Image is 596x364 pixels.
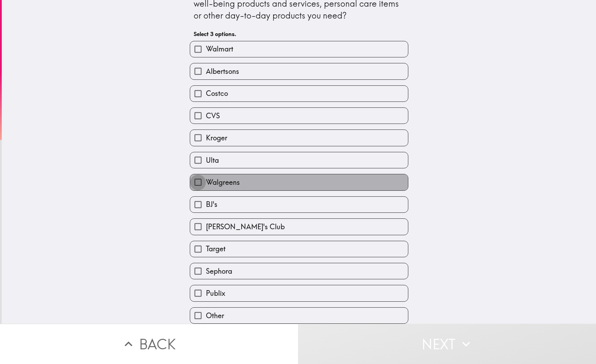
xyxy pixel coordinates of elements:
button: Kroger [190,130,408,146]
button: [PERSON_NAME]'s Club [190,219,408,234]
button: Publix [190,285,408,301]
span: Sephora [206,266,232,276]
button: CVS [190,108,408,124]
button: Sephora [190,263,408,279]
h6: Select 3 options. [194,30,404,38]
span: BJ's [206,199,217,209]
span: Walmart [206,44,233,54]
span: Walgreens [206,177,240,187]
span: CVS [206,111,220,121]
span: Other [206,311,224,321]
span: Albertsons [206,66,239,76]
button: Other [190,308,408,323]
button: Albertsons [190,63,408,79]
button: Walgreens [190,174,408,190]
button: Target [190,241,408,257]
span: [PERSON_NAME]'s Club [206,222,285,232]
span: Kroger [206,133,227,143]
button: Costco [190,86,408,101]
button: Walmart [190,41,408,57]
button: Ulta [190,152,408,168]
button: BJ's [190,197,408,212]
span: Ulta [206,155,219,165]
span: Costco [206,89,228,98]
span: Publix [206,288,225,298]
button: Next [298,324,596,364]
span: Target [206,244,226,254]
